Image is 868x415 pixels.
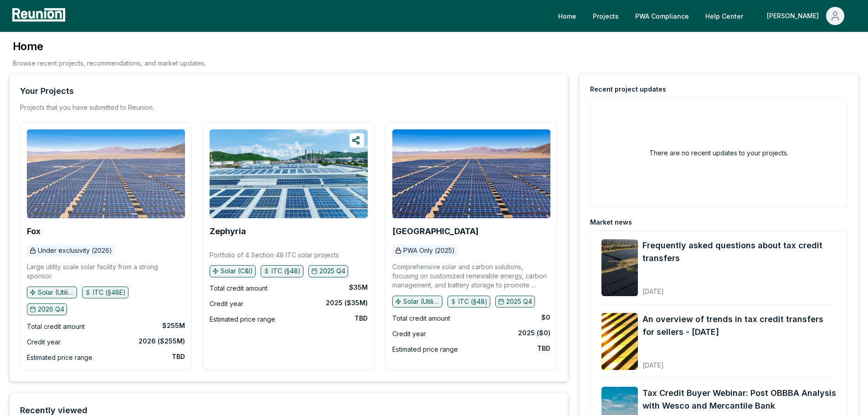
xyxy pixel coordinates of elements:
[210,129,368,218] img: Zephyria
[221,266,253,276] p: Solar (C&I)
[590,85,666,94] div: Recent project updates
[27,262,185,281] p: Large utility scale solar facility from a strong sponsor.
[392,344,458,355] div: Estimated price range
[38,288,74,297] p: Solar (Utility)
[27,129,185,218] img: Fox
[392,296,442,307] button: Solar (Utility)
[392,313,450,324] div: Total credit amount
[326,298,368,307] div: 2025 ($35M)
[162,321,185,330] div: $255M
[210,226,246,236] b: Zephyria
[551,7,859,25] nav: Main
[506,297,532,306] p: 2025 Q4
[38,305,64,314] p: 2026 Q4
[13,58,206,68] p: Browse recent projects, recommendations, and market updates.
[403,297,440,306] p: Solar (Utility)
[495,296,535,307] button: 2025 Q4
[139,337,185,346] div: 2026 ($255M)
[642,387,837,412] a: Tax Credit Buyer Webinar: Post OBBBA Analysis with Wesco and Mercantile Bank
[27,337,61,348] div: Credit year
[13,39,206,54] h3: Home
[392,262,550,290] p: Comprehensive solar and carbon solutions, focusing on customized renewable energy, carbon managem...
[38,246,112,255] p: Under exclusivity (2026)
[392,129,550,218] img: Moore County
[210,283,267,294] div: Total credit amount
[27,227,41,236] a: Fox
[392,227,478,236] a: [GEOGRAPHIC_DATA]
[20,103,154,112] p: Projects that you have submitted to Reunion.
[210,265,256,277] button: Solar (C&I)
[642,354,837,370] div: [DATE]
[93,288,126,297] p: ITC (§48E)
[354,314,368,323] div: TBD
[458,297,488,306] p: ITC (§48)
[767,7,822,25] div: [PERSON_NAME]
[210,298,243,309] div: Credit year
[319,266,345,276] p: 2025 Q4
[551,7,584,25] a: Home
[586,7,626,25] a: Projects
[590,218,632,227] div: Market news
[541,313,550,322] div: $0
[27,321,85,332] div: Total credit amount
[537,344,550,353] div: TBD
[518,328,550,338] div: 2025 ($0)
[20,85,74,97] div: Your Projects
[642,313,837,338] a: An overview of trends in tax credit transfers for sellers - [DATE]
[349,283,368,292] div: $35M
[210,314,275,325] div: Estimated price range
[27,226,41,236] b: Fox
[308,265,348,277] button: 2025 Q4
[392,226,478,236] b: [GEOGRAPHIC_DATA]
[210,251,339,260] p: Portfolio of 4 Section 48 ITC solar projects
[27,352,92,363] div: Estimated price range
[642,280,837,296] div: [DATE]
[628,7,696,25] a: PWA Compliance
[601,239,638,296] img: Frequently asked questions about tax credit transfers
[272,266,301,276] p: ITC (§48)
[27,287,77,298] button: Solar (Utility)
[172,352,185,361] div: TBD
[210,227,246,236] a: Zephyria
[649,148,788,158] h2: There are no recent updates to your projects.
[392,328,426,339] div: Credit year
[27,303,67,315] button: 2026 Q4
[403,246,455,255] p: PWA Only (2025)
[760,7,852,25] button: [PERSON_NAME]
[698,7,750,25] a: Help Center
[642,239,837,265] a: Frequently asked questions about tax credit transfers
[601,313,638,370] img: An overview of trends in tax credit transfers for sellers - September 2025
